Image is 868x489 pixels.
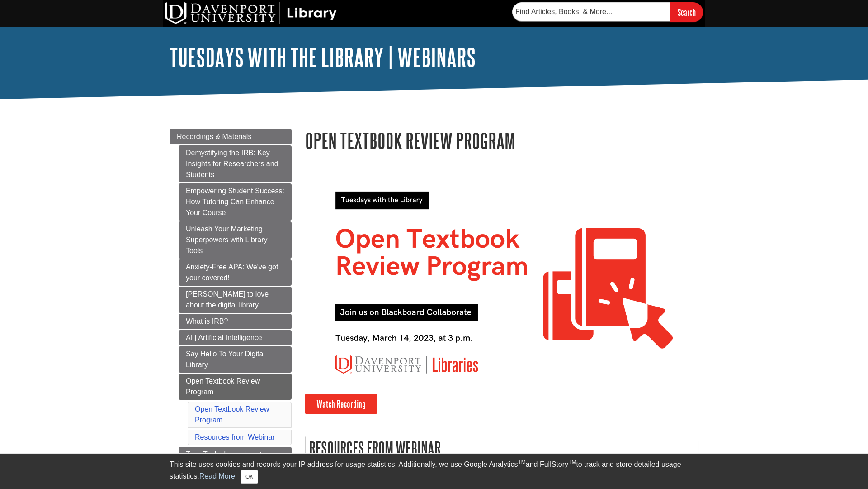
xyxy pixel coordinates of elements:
[512,2,703,22] form: Searches DU Library's articles, books, and more
[179,145,292,182] a: Demystifying the IRB: Key Insights for Researchers and Students
[195,433,275,441] a: Resources from Webinar
[305,173,698,394] img: Open Textbook Review Program
[179,183,292,221] a: Empowering Student Success: How Tutoring Can Enhance Your Course
[568,459,576,465] sup: TM
[179,374,292,400] a: Open Textbook Review Program
[199,472,235,480] a: Read More
[518,459,525,465] sup: TM
[170,129,292,144] a: Recordings & Materials
[170,43,476,71] a: Tuesdays with the Library | Webinars
[195,405,269,424] a: Open Textbook Review Program
[241,470,258,484] button: Close
[170,459,698,484] div: This site uses cookies and records your IP address for usage statistics. Additionally, we use Goo...
[177,133,251,140] span: Recordings & Materials
[305,129,698,152] h1: Open Textbook Review Program
[179,259,292,286] a: Anxiety-Free APA: We've got your covered!
[165,2,337,24] img: DU Library
[670,2,703,22] input: Search
[305,394,377,414] a: Watch Recording
[179,447,292,473] a: Tech Tools: Learn how to use Loom & Canva
[179,314,292,329] a: What is IRB?
[306,436,698,460] h2: Resources from Webinar
[179,346,292,373] a: Say Hello To Your Digital Library
[512,2,670,21] input: Find Articles, Books, & More...
[179,330,292,345] a: AI | Artificial Intelligence
[179,287,292,313] a: [PERSON_NAME] to love about the digital library
[179,221,292,259] a: Unleash Your Marketing Superpowers with Library Tools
